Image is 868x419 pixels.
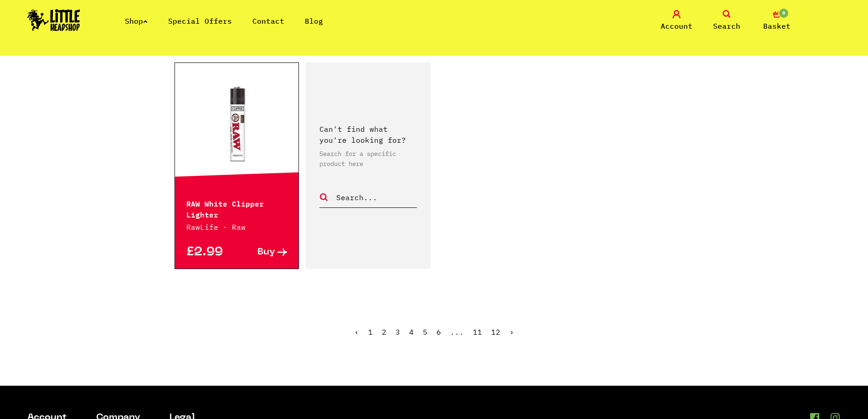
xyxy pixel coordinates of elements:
[661,21,693,31] span: Account
[319,149,417,169] p: Search for a specific product here
[437,327,441,336] a: 6
[509,327,514,336] a: Next »
[186,197,288,219] p: RAW White Clipper Lighter
[236,248,287,257] a: Buy
[257,248,275,257] span: Buy
[450,327,464,336] span: ...
[395,327,400,336] a: 3
[27,9,80,31] img: Little Head Shop Logo
[704,10,750,31] a: Search
[186,248,237,257] p: £2.99
[368,327,373,336] a: 1
[168,16,232,26] a: Special Offers
[354,327,359,336] a: « Previous
[491,327,500,336] a: 12
[713,21,740,31] span: Search
[423,327,427,336] a: 5
[125,16,148,26] a: Shop
[763,21,791,31] span: Basket
[252,16,284,26] a: Contact
[409,327,414,336] a: 4
[382,327,386,336] span: 2
[335,191,417,203] input: Search...
[305,16,323,26] a: Blog
[754,10,800,31] a: 0 Basket
[186,222,288,233] p: RawLife · Raw
[473,327,482,336] a: 11
[778,8,789,19] span: 0
[319,124,417,145] p: Can't find what you're looking for?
